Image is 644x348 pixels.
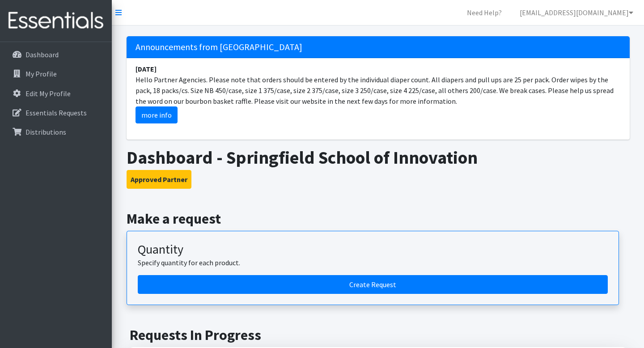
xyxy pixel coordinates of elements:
a: Essentials Requests [4,104,108,122]
p: Essentials Requests [25,108,87,117]
h1: Dashboard - Springfield School of Innovation [127,147,630,168]
a: [EMAIL_ADDRESS][DOMAIN_NAME] [513,4,640,21]
h3: Quantity [138,242,608,257]
p: Specify quantity for each product. [138,257,608,268]
p: Edit My Profile [25,89,71,98]
h5: Announcements from [GEOGRAPHIC_DATA] [127,36,630,58]
a: Distributions [4,123,108,141]
h2: Requests In Progress [130,327,626,344]
a: more info [136,106,178,123]
a: Edit My Profile [4,85,108,102]
a: My Profile [4,65,108,83]
a: Create a request by quantity [138,275,608,294]
a: Dashboard [4,46,108,64]
p: Distributions [25,127,66,136]
a: Need Help? [460,4,509,21]
strong: [DATE] [136,64,157,73]
button: Approved Partner [127,170,191,189]
h2: Make a request [127,210,630,227]
p: My Profile [25,69,57,78]
li: Hello Partner Agencies. Please note that orders should be entered by the individual diaper count.... [127,58,630,129]
p: Dashboard [25,50,59,59]
img: HumanEssentials [4,6,108,36]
